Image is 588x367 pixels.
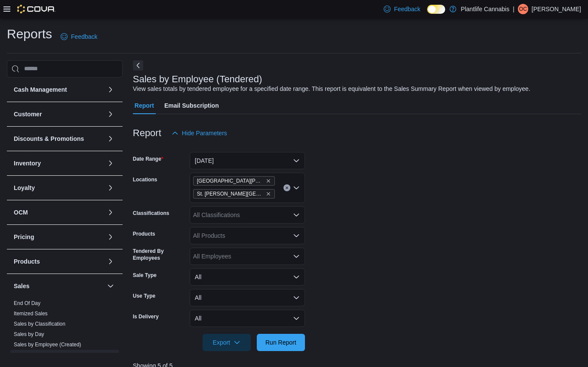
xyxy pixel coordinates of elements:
[293,184,300,191] button: Open list of options
[133,60,143,71] button: Next
[14,134,84,143] h3: Discounts & Promotions
[14,257,104,266] button: Products
[14,352,84,358] a: Sales by Employee (Tendered)
[14,183,35,192] h3: Loyalty
[532,4,581,14] p: [PERSON_NAME]
[14,110,104,118] button: Customer
[190,152,305,169] button: [DATE]
[265,338,296,347] span: Run Report
[133,210,169,217] label: Classifications
[133,313,159,320] label: Is Delivery
[380,0,424,18] a: Feedback
[190,289,305,306] button: All
[203,334,251,351] button: Export
[14,282,30,290] h3: Sales
[182,129,227,137] span: Hide Parameters
[14,311,48,317] a: Itemized Sales
[190,310,305,327] button: All
[7,25,52,43] h1: Reports
[14,110,42,118] h3: Customer
[197,190,264,198] span: St. [PERSON_NAME][GEOGRAPHIC_DATA]
[168,124,231,142] button: Hide Parameters
[133,156,163,162] label: Date Range
[105,256,116,267] button: Products
[293,232,300,239] button: Open list of options
[105,232,116,242] button: Pricing
[14,233,34,241] h3: Pricing
[105,158,116,168] button: Inventory
[14,320,65,327] span: Sales by Classification
[293,211,300,218] button: Open list of options
[513,4,514,14] p: |
[105,281,116,291] button: Sales
[14,159,41,168] h3: Inventory
[197,177,264,185] span: [GEOGRAPHIC_DATA][PERSON_NAME]
[257,334,305,351] button: Run Report
[14,85,67,94] h3: Cash Management
[519,4,527,14] span: OC
[193,189,275,199] span: St. Albert - Jensen Lakes
[14,331,44,337] a: Sales by Day
[14,208,104,217] button: OCM
[133,128,161,138] h3: Report
[135,97,154,114] span: Report
[133,74,262,84] h3: Sales by Employee (Tendered)
[14,208,28,217] h3: OCM
[105,183,116,193] button: Loyalty
[133,248,186,261] label: Tendered By Employees
[14,257,40,266] h3: Products
[14,342,81,348] a: Sales by Employee (Created)
[461,4,509,14] p: Plantlife Cannabis
[14,233,104,241] button: Pricing
[164,97,219,114] span: Email Subscription
[17,5,55,13] img: Cova
[105,84,116,95] button: Cash Management
[518,4,528,14] div: Orianna Christensen
[190,268,305,286] button: All
[133,176,157,183] label: Locations
[14,321,65,327] a: Sales by Classification
[14,310,48,317] span: Itemized Sales
[133,230,155,237] label: Products
[14,300,40,307] span: End Of Day
[105,207,116,218] button: OCM
[283,184,290,191] button: Clear input
[14,134,104,143] button: Discounts & Promotions
[394,5,420,13] span: Feedback
[14,351,84,358] span: Sales by Employee (Tendered)
[14,331,44,338] span: Sales by Day
[105,109,116,119] button: Customer
[14,300,40,306] a: End Of Day
[133,272,157,279] label: Sale Type
[14,159,104,168] button: Inventory
[266,178,271,183] button: Remove St. Albert - Erin Ridge from selection in this group
[133,84,530,93] div: View sales totals by tendered employee for a specified date range. This report is equivalent to t...
[14,183,104,192] button: Loyalty
[14,85,104,94] button: Cash Management
[14,282,104,290] button: Sales
[427,14,428,14] span: Dark Mode
[14,341,81,348] span: Sales by Employee (Created)
[266,191,271,196] button: Remove St. Albert - Jensen Lakes from selection in this group
[193,176,275,186] span: St. Albert - Erin Ridge
[71,32,97,41] span: Feedback
[427,5,445,14] input: Dark Mode
[57,28,101,45] a: Feedback
[133,292,155,299] label: Use Type
[105,134,116,144] button: Discounts & Promotions
[293,253,300,260] button: Open list of options
[208,334,246,351] span: Export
